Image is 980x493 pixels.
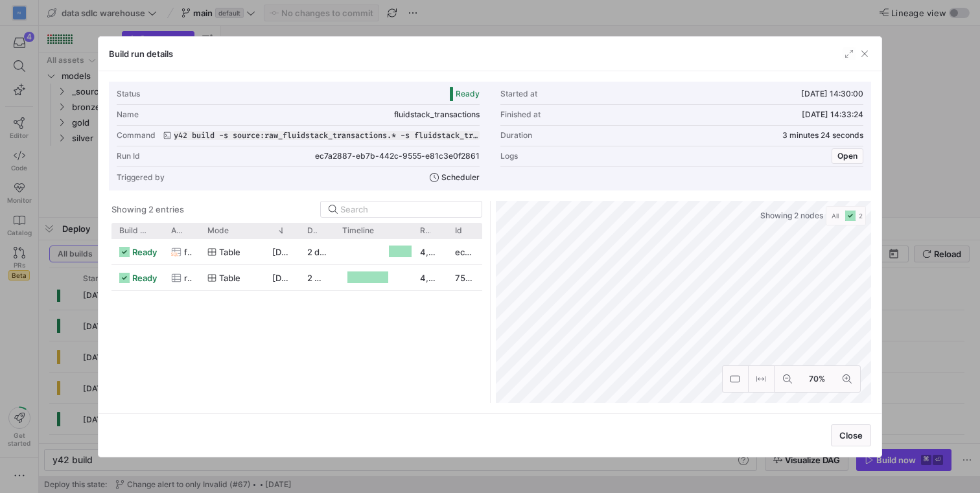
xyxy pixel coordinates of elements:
div: ec6c609f-23b2-44a4-b353-d4fb502def22 [447,239,482,264]
button: 70% [800,366,834,392]
div: Showing 2 entries [111,204,184,214]
span: Id [455,226,462,235]
span: [DATE] 14:30:00 [801,89,863,98]
span: fluidstack_transactions [184,240,191,265]
button: Open [832,148,863,164]
input: Search [340,204,474,214]
span: Duration [307,226,318,235]
y42-duration: 2 minutes 11 seconds [307,273,393,283]
span: Asset [171,226,182,235]
span: Mode [207,226,229,235]
y42-duration: 3 minutes 24 seconds [782,131,863,140]
span: Rows [420,226,430,235]
div: Logs [500,152,518,161]
div: Command [117,131,156,140]
span: [DATE] 14:32:31 [272,247,336,257]
span: [DATE] 14:33:24 [802,109,863,119]
span: All [832,211,839,221]
span: 70% [806,372,828,386]
span: fluidstack_transactions [394,110,480,119]
span: Close [839,430,863,441]
span: ec7a2887-eb7b-442c-9555-e81c3e0f2861 [315,152,480,161]
span: 2 [859,212,863,220]
div: Finished at [500,110,541,119]
y42-duration: 2 days 14 hours 25 minutes 8 seconds [307,247,460,257]
span: Timeline [342,226,374,235]
span: Table [219,266,240,291]
div: Status [117,89,140,98]
span: Build status [119,226,146,235]
span: [DATE] 14:30:17 [272,273,336,283]
div: 4,233 [412,265,447,290]
div: 75b2ffb8-7f25-44e0-abbc-d9f8b742a2a4 [447,265,482,290]
span: Ready [456,89,480,98]
div: Duration [500,131,532,140]
span: raw_prod_data_fluidstack_transactions [184,266,191,291]
span: Showing 2 nodes [760,211,826,220]
span: y42 build -s source:raw_fluidstack_transactions.* -s fluidstack_transactions [174,131,480,140]
div: Triggered by [117,173,165,182]
div: Started at [500,89,537,98]
div: 4,233 [412,239,447,264]
span: Open [837,152,857,161]
h3: Build run details [109,49,173,59]
div: Name [117,110,139,119]
span: table [219,240,240,265]
span: ready [132,266,157,291]
div: Run Id [117,152,140,161]
button: Close [831,424,871,446]
span: ready [132,240,157,265]
span: Scheduler [441,173,480,182]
